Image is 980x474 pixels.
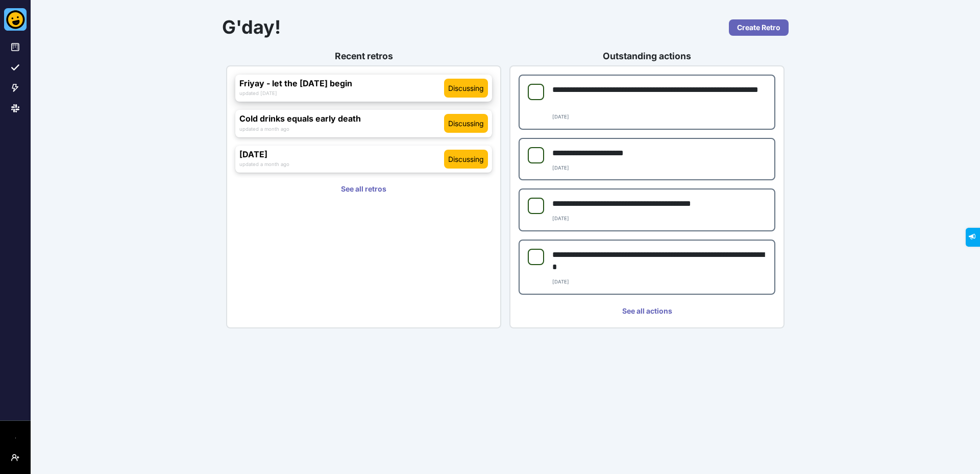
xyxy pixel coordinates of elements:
a: Cold drinks equals early deathdiscussingupdated a month ago [235,110,492,137]
h3: [DATE] [239,150,444,159]
a: [DATE]discussingupdated a month ago [235,146,492,173]
h1: G'day! [222,16,647,38]
img: Workspace [15,438,16,438]
span: User menu [11,462,19,470]
i: User menu [11,454,19,462]
h3: Recent retros [226,51,501,61]
button: User menu [7,449,23,466]
a: See all retros [235,181,492,197]
small: [DATE] [552,279,569,285]
small: updated a month ago [239,126,289,132]
a: Friyay - let the [DATE] begindiscussingupdated [DATE] [235,75,492,102]
span: discussing [448,154,484,164]
h3: Outstanding actions [509,51,785,61]
h3: Cold drinks equals early death [239,114,444,124]
small: updated a month ago [239,161,289,167]
h3: Friyay - let the [DATE] begin [239,79,444,88]
small: [DATE] [552,165,569,171]
span: discussing [448,118,484,129]
span: discussing [448,83,484,93]
small: updated [DATE] [239,90,277,96]
small: [DATE] [552,114,569,120]
small: [DATE] [552,216,569,221]
img: Better [4,8,27,31]
span:  [7,3,13,10]
a: Create Retro [729,19,789,36]
a: See all actions [519,303,775,319]
button: Workspace [7,429,23,445]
